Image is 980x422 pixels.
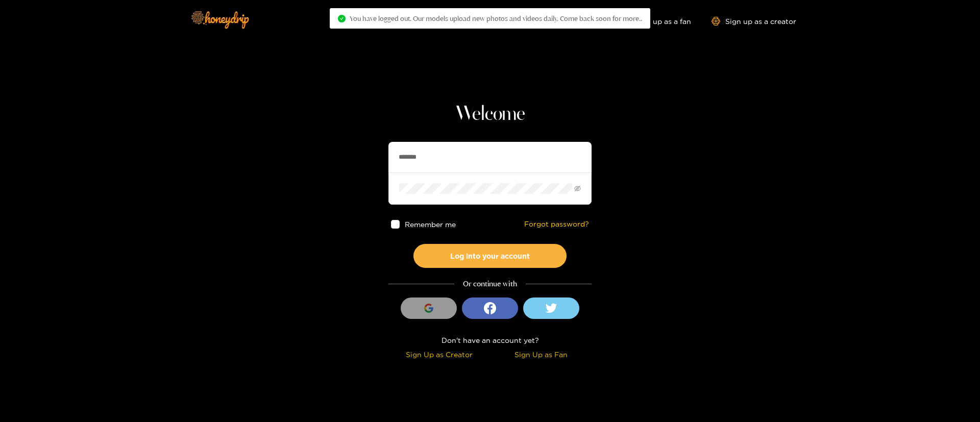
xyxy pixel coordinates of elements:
div: Sign Up as Creator [391,349,487,360]
h1: Welcome [388,102,592,127]
span: You have logged out. Our models upload new photos and videos daily. Come back soon for more.. [350,14,642,22]
div: Or continue with [388,278,592,290]
div: Sign Up as Fan [493,349,589,360]
a: Sign up as a fan [621,17,691,26]
span: check-circle [338,15,346,22]
a: Forgot password? [524,220,589,229]
a: Sign up as a creator [712,17,796,26]
span: Remember me [405,220,456,228]
span: eye-invisible [574,185,581,192]
div: Don't have an account yet? [388,334,592,346]
button: Log into your account [413,244,567,268]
